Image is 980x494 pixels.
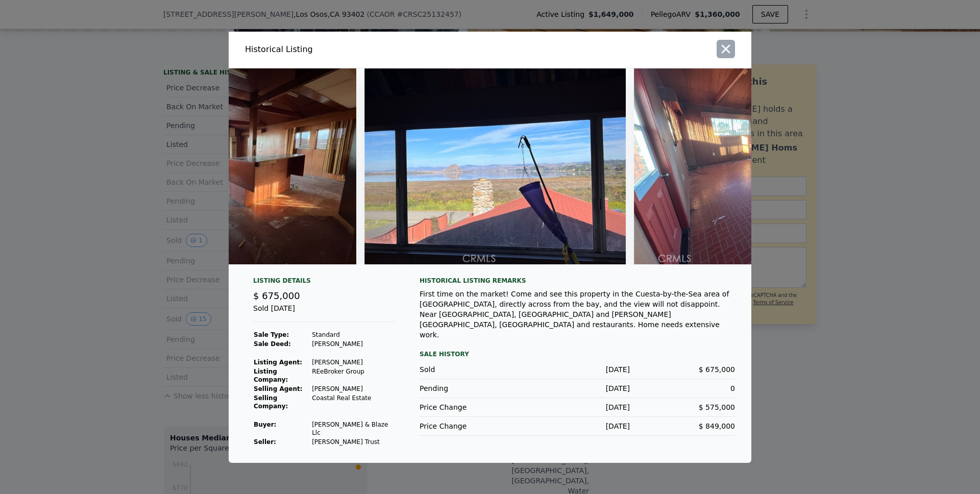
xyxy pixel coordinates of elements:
[254,438,276,446] strong: Seller :
[420,289,735,340] div: First time on the market! Come and see this property in the Cuesta-by-the-Sea area of [GEOGRAPHIC...
[525,364,630,375] div: [DATE]
[254,394,288,410] strong: Selling Company:
[525,402,630,412] div: [DATE]
[245,43,486,56] div: Historical Listing
[634,68,895,264] img: Property Img
[311,339,395,349] td: [PERSON_NAME]
[420,421,525,431] div: Price Change
[420,277,735,285] div: Historical Listing remarks
[364,68,626,264] img: Property Img
[254,421,276,428] strong: Buyer :
[420,402,525,412] div: Price Change
[311,420,395,437] td: [PERSON_NAME] & Blaze Llc
[420,364,525,375] div: Sold
[311,358,395,367] td: [PERSON_NAME]
[311,330,395,339] td: Standard
[311,393,395,411] td: Coastal Real Estate
[311,367,395,384] td: REeBroker Group
[699,365,735,374] span: $ 675,000
[420,348,735,360] div: Sale History
[254,340,291,348] strong: Sale Deed:
[420,383,525,393] div: Pending
[253,277,395,289] div: Listing Details
[630,383,735,393] div: 0
[699,422,735,430] span: $ 849,000
[253,303,395,322] div: Sold [DATE]
[311,384,395,393] td: [PERSON_NAME]
[254,331,289,338] strong: Sale Type:
[311,437,395,447] td: [PERSON_NAME] Trust
[253,290,300,301] span: $ 675,000
[254,385,303,392] strong: Selling Agent:
[525,421,630,431] div: [DATE]
[525,383,630,393] div: [DATE]
[254,368,288,383] strong: Listing Company:
[699,403,735,411] span: $ 575,000
[254,359,302,366] strong: Listing Agent:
